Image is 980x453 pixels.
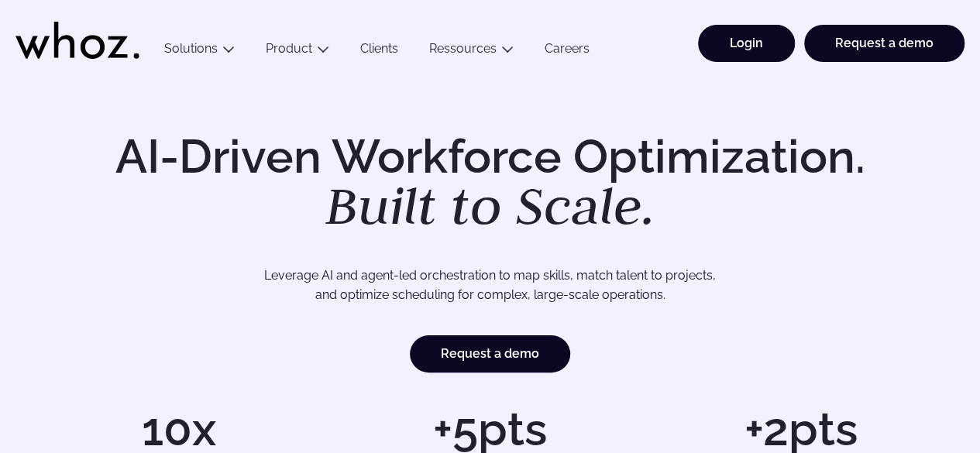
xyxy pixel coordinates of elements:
em: Built to Scale. [325,171,655,239]
a: Request a demo [804,25,965,62]
button: Ressources [414,41,529,62]
a: Login [698,25,795,62]
iframe: Chatbot [878,351,958,431]
a: Careers [529,41,605,62]
h1: AI-Driven Workforce Optimization. [94,133,887,232]
button: Product [250,41,345,62]
a: Request a demo [410,335,570,372]
p: Leverage AI and agent-led orchestration to map skills, match talent to projects, and optimize sch... [77,266,903,305]
a: Product [266,41,312,56]
a: Clients [345,41,414,62]
a: Ressources [429,41,497,56]
h1: +5pts [342,406,638,452]
h1: +2pts [653,406,949,452]
h1: 10x [31,406,327,452]
button: Solutions [149,41,250,62]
